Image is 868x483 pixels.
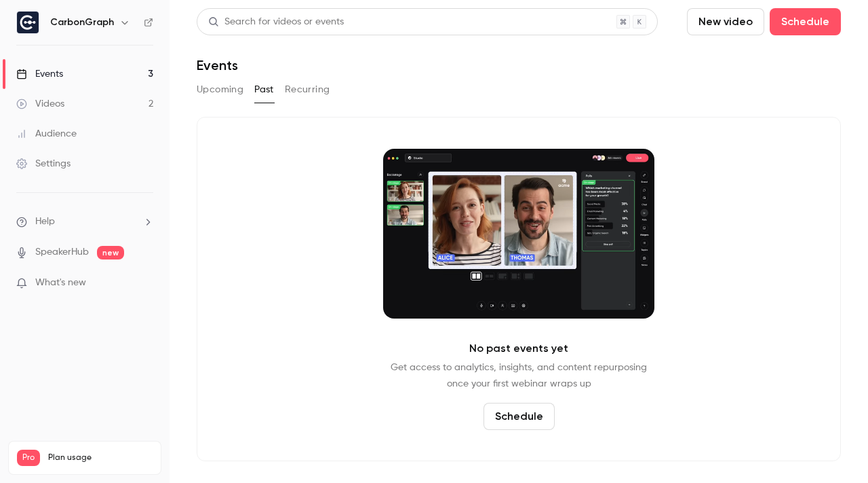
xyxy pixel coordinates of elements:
[16,215,153,229] li: help-dropdown-opener
[770,8,841,35] button: Schedule
[35,245,89,260] a: SpeakerHub
[16,157,71,171] div: Settings
[391,359,647,392] p: Get access to analytics, insights, and content repurposing once your first webinar wraps up
[35,215,55,229] span: Help
[16,67,63,81] div: Events
[48,452,153,463] span: Plan usage
[484,403,555,430] button: Schedule
[16,97,64,111] div: Videos
[137,277,153,289] iframe: Noticeable Trigger
[35,276,86,290] span: What's new
[197,57,238,73] h1: Events
[16,127,77,141] div: Audience
[17,12,39,33] img: CarbonGraph
[285,79,330,101] button: Recurring
[687,8,764,35] button: New video
[17,450,40,466] span: Pro
[208,15,344,29] div: Search for videos or events
[50,16,114,29] h6: CarbonGraph
[469,340,568,357] p: No past events yet
[197,79,243,101] button: Upcoming
[97,246,124,260] span: new
[254,79,274,101] button: Past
